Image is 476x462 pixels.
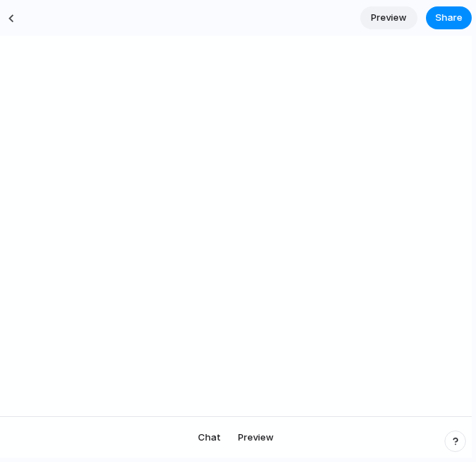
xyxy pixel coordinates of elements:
a: Preview [360,6,417,29]
button: Chat [189,426,229,449]
span: Chat [198,431,221,445]
button: Share [426,6,472,29]
span: Preview [238,431,274,445]
button: Preview [229,426,282,449]
span: Share [435,11,462,25]
span: Preview [371,11,407,25]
